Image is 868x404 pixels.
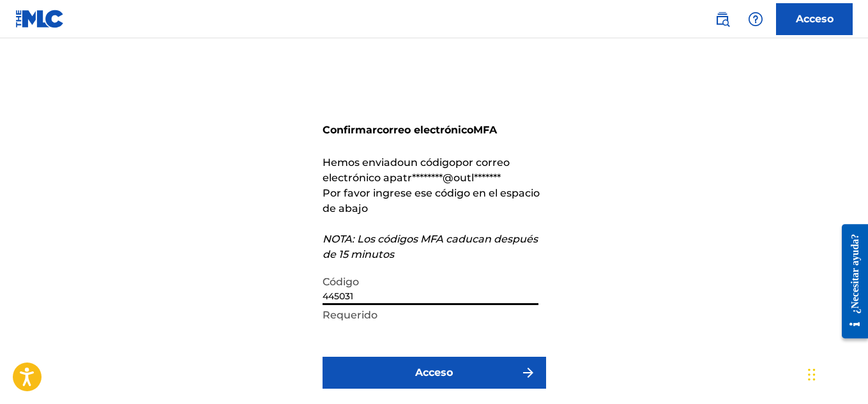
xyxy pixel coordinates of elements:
font: Confirmar [323,124,377,136]
img: ayuda [748,11,763,27]
button: Acceso [323,357,546,389]
font: Requerido [323,309,377,321]
font: Por favor ingrese ese código en el espacio de abajo [323,187,540,214]
img: Logotipo del MLC [15,10,65,28]
font: por correo electrónico a [323,156,510,184]
img: f7272a7cc735f4ea7f67.svg [521,365,536,380]
font: un código [404,156,455,168]
a: Búsqueda pública [710,6,735,32]
font: Acceso [415,366,453,378]
font: MFA [473,124,497,136]
font: correo electrónico [377,124,473,136]
font: Acceso [796,13,834,25]
img: buscar [715,11,730,27]
font: NOTA: Los códigos MFA caducan después de 15 minutos [323,233,538,260]
font: Hemos enviado [323,156,404,168]
a: Acceso [776,3,853,35]
iframe: Widget de chat [804,343,868,404]
iframe: Centro de recursos [832,213,868,350]
div: Ayuda [743,6,768,32]
div: Arrastrar [808,355,816,394]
